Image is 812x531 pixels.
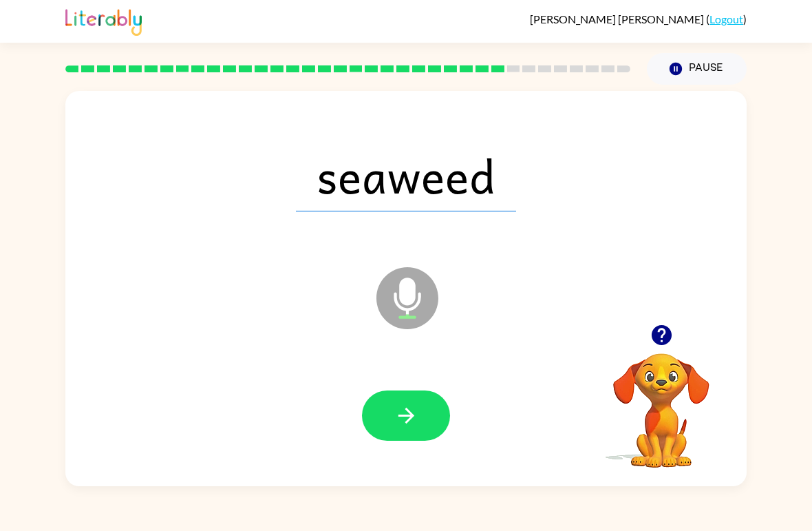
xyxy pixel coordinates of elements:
[647,53,747,85] button: Pause
[296,140,516,211] span: seaweed
[709,12,743,25] a: Logout
[592,332,730,470] video: Your browser must support playing .mp4 files to use Literably. Please try using another browser.
[530,12,747,25] div: ( )
[530,12,706,25] span: [PERSON_NAME] [PERSON_NAME]
[65,6,142,36] img: Literably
